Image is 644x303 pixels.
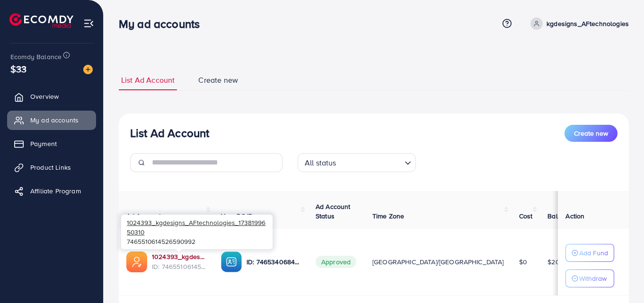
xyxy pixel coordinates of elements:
[579,247,608,259] p: Add Fund
[30,186,81,196] span: Affiliate Program
[83,18,94,29] img: menu
[604,260,637,296] iframe: Chat
[565,269,614,287] button: Withdraw
[565,125,618,142] button: Create new
[7,182,96,200] a: Affiliate Program
[121,75,175,86] span: List Ad Account
[130,126,209,140] h3: List Ad Account
[30,139,57,148] span: Payment
[7,134,96,153] a: Payment
[152,262,206,271] span: ID: 7465510614526590992
[10,52,62,61] span: Ecomdy Balance
[7,158,96,177] a: Product Links
[198,75,238,86] span: Create new
[30,92,59,101] span: Overview
[119,17,207,31] h3: My ad accounts
[127,218,265,236] span: 1024393_kgdesigns_AFtechnologies_1738199650310
[339,154,401,170] input: Search for option
[7,111,96,130] a: My ad accounts
[9,13,73,28] img: logo
[10,62,26,76] span: $33
[30,115,79,125] span: My ad accounts
[121,215,273,249] div: 7465510614526590992
[126,251,147,272] img: ic-ads-acc.e4c84228.svg
[316,256,356,268] span: Approved
[298,153,416,172] div: Search for option
[7,87,96,106] a: Overview
[303,156,338,170] span: All status
[547,18,629,29] p: kgdesigns_AFtechnologies
[372,211,404,221] span: Time Zone
[574,129,608,138] span: Create new
[579,273,607,284] p: Withdraw
[221,251,242,272] img: ic-ba-acc.ded83a64.svg
[316,202,351,221] span: Ad Account Status
[519,211,533,221] span: Cost
[152,252,206,261] a: 1024393_kgdesigns_AFtechnologies_1738199650310
[565,244,614,262] button: Add Fund
[547,257,559,267] span: $20
[547,211,573,221] span: Balance
[565,211,584,221] span: Action
[247,256,300,268] p: ID: 7465340684783157265
[527,17,629,30] a: kgdesigns_AFtechnologies
[30,163,71,172] span: Product Links
[519,257,527,267] span: $0
[83,65,93,74] img: image
[372,257,504,267] span: [GEOGRAPHIC_DATA]/[GEOGRAPHIC_DATA]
